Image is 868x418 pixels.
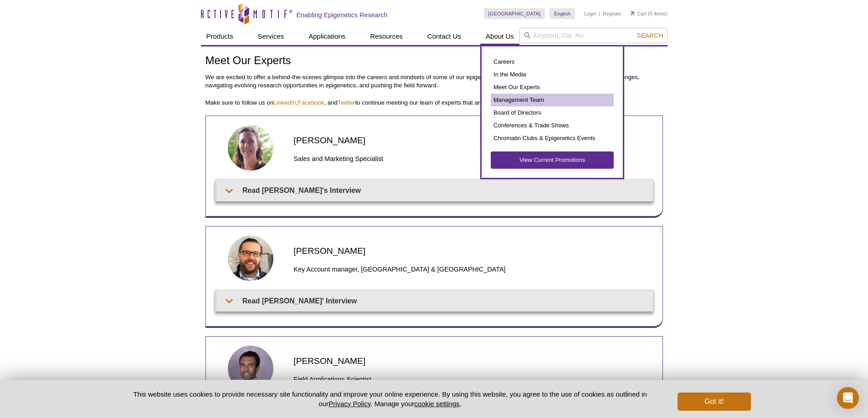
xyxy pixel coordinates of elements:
a: Careers [491,55,614,68]
a: Management Team [491,94,614,106]
h2: [PERSON_NAME] [293,134,653,146]
span: Search [637,32,663,39]
a: Applications [303,28,351,45]
a: Cart [631,10,647,17]
button: Search [634,31,666,40]
a: Contact Us [422,28,467,45]
a: Resources [365,28,408,45]
h3: Field Applications Scientist [293,374,653,385]
img: Matthias Spiller-Becker headshot [228,236,273,281]
img: Anne-Sophie Berthomieu headshot [228,125,273,171]
h1: Meet Our Experts [205,55,663,68]
a: English [550,8,575,19]
summary: Read [PERSON_NAME]'s Interview [217,180,653,201]
a: In the Media [491,68,614,81]
img: Your Cart [631,11,635,15]
a: Products [201,28,239,45]
a: Privacy Policy [329,400,370,408]
summary: Read [PERSON_NAME]' Interview [217,291,653,311]
h3: Key Account manager, [GEOGRAPHIC_DATA] & [GEOGRAPHIC_DATA] [293,264,653,275]
a: Facebook [298,99,324,106]
p: Make sure to follow us on , , and to continue meeting our team of experts that are unraveling the... [205,99,663,107]
a: Login [584,10,596,17]
a: Twitter [338,99,355,106]
img: Rwik Sen headshot [228,346,273,391]
h3: Sales and Marketing Specialist [293,153,653,164]
a: LinkedIn [273,99,296,106]
a: About Us [480,28,519,45]
h2: [PERSON_NAME] [293,355,653,367]
a: Conferences & Trade Shows [491,119,614,132]
a: Meet Our Experts [491,81,614,94]
a: Chromatin Clubs & Epigenetics Events [491,132,614,145]
button: Got it! [678,393,750,411]
li: | [599,8,601,19]
button: cookie settings [414,400,459,408]
p: This website uses cookies to provide necessary site functionality and improve your online experie... [118,389,663,408]
a: Board of Directors [491,106,614,119]
div: Open Intercom Messenger [837,387,859,409]
a: Services [252,28,290,45]
a: [GEOGRAPHIC_DATA] [484,8,545,19]
a: Register [603,10,621,17]
p: We are excited to offer a behind-the-scenes glimpse into the careers and mindsets of some of our ... [205,73,663,90]
h2: [PERSON_NAME] [293,245,653,257]
h2: Enabling Epigenetics Research [297,11,388,19]
a: View Current Promotions [491,151,614,169]
input: Keyword, Cat. No. [519,28,668,43]
li: (0 items) [631,8,668,19]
